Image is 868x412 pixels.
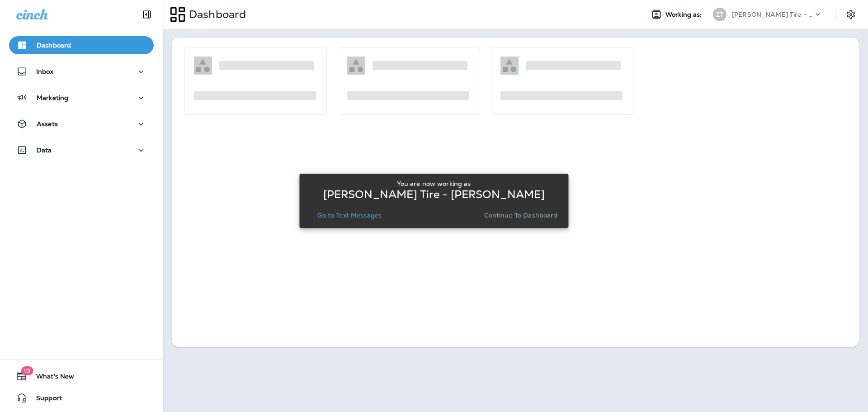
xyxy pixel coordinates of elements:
button: Data [9,141,154,159]
button: Continue to Dashboard [481,209,561,222]
button: 19What's New [9,367,154,385]
button: Support [9,389,154,407]
button: Marketing [9,89,154,107]
p: Data [37,147,52,154]
button: Assets [9,115,154,133]
div: ZT [713,8,726,21]
p: Assets [37,120,58,128]
p: Marketing [37,94,68,101]
button: Collapse Sidebar [134,5,160,24]
span: What's New [27,373,74,384]
p: Continue to Dashboard [484,212,558,219]
span: Support [27,394,62,405]
p: Dashboard [37,42,71,49]
p: [PERSON_NAME] Tire - [PERSON_NAME] [732,11,813,18]
button: Go to Text Messages [314,209,385,222]
span: 19 [21,366,33,375]
button: Inbox [9,62,154,81]
p: Go to Text Messages [317,212,382,219]
p: Inbox [36,68,53,75]
p: [PERSON_NAME] Tire - [PERSON_NAME] [323,191,545,198]
p: You are now working as [397,180,471,187]
button: Dashboard [9,36,154,54]
span: Working as: [665,11,704,19]
button: Settings [843,6,859,23]
p: Dashboard [185,8,246,21]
